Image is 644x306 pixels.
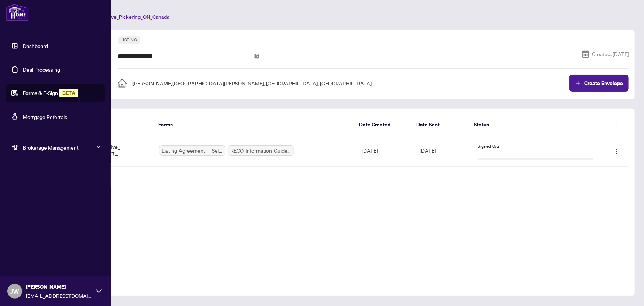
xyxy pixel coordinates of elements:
[77,14,169,20] span: Rex_Heath_Drive_Pickering_ON_Canada
[356,135,414,167] td: [DATE]
[118,36,140,44] span: Listing
[353,115,411,135] th: Date Created
[152,115,353,135] th: Forms
[411,115,468,135] th: Date Sent
[10,286,19,296] span: JW
[254,52,259,59] span: save
[478,143,499,150] span: Signed 0/2
[468,115,595,135] th: Status
[6,4,29,21] img: logo
[23,42,48,49] a: Dashboard
[584,81,623,86] span: Create Envelope
[569,75,629,92] button: Create Envelope
[611,144,623,156] button: Logo
[23,66,60,73] a: Deal Processing
[26,283,92,291] span: [PERSON_NAME]
[159,145,225,156] span: Listing-Agreement-–-Seller-Designated-Representation-Agreement-Authority-to-Offer-for-Sale.pdf
[592,50,629,58] span: Created: [DATE]
[614,149,620,154] img: Logo
[414,135,472,167] td: [DATE]
[228,145,294,156] span: RECO-Information-Guide.pdf
[132,79,372,87] span: [PERSON_NAME][GEOGRAPHIC_DATA][PERSON_NAME], [GEOGRAPHIC_DATA], [GEOGRAPHIC_DATA]
[23,113,67,120] a: Mortgage Referrals
[23,143,100,152] span: Brokerage Management
[26,292,92,300] span: [EMAIL_ADDRESS][DOMAIN_NAME]
[23,90,78,96] a: Forms & E-SignBETA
